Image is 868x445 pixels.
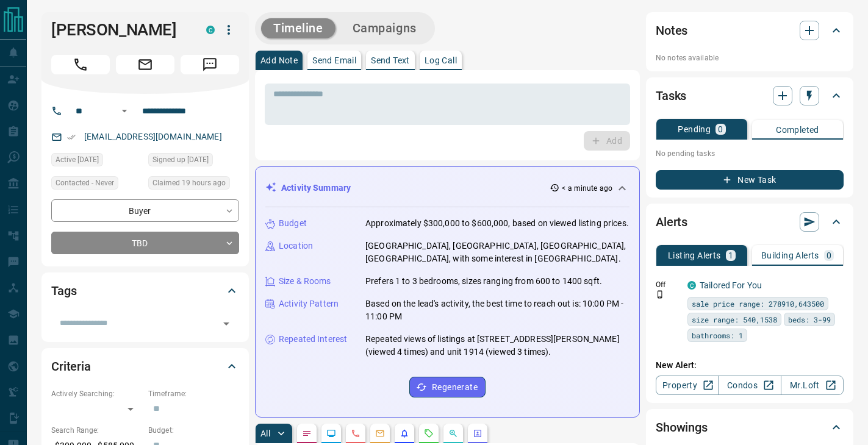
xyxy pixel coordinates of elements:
h2: Notes [656,21,687,40]
span: Claimed 19 hours ago [152,177,226,189]
p: New Alert: [656,359,844,372]
a: Condos [718,376,781,395]
svg: Push Notification Only [656,290,664,299]
div: Mon Sep 08 2025 [51,153,142,170]
div: Showings [656,413,844,442]
p: Add Note [260,56,298,65]
h2: Criteria [51,357,91,376]
p: Send Email [312,56,356,65]
p: Activity Summary [281,182,351,194]
svg: Listing Alerts [400,429,409,438]
p: 1 [728,251,733,260]
div: Notes [656,16,844,45]
p: Activity Pattern [279,297,339,310]
svg: Email Verified [67,133,76,141]
p: Actively Searching: [51,388,142,399]
p: Pending [678,125,711,133]
h2: Tasks [656,86,686,105]
div: condos.ca [687,281,696,290]
span: sale price range: 278910,643500 [692,297,824,310]
button: Regenerate [409,377,486,397]
button: New Task [656,170,844,190]
p: 0 [827,251,831,260]
svg: Calls [351,429,360,438]
p: Approximately $300,000 to $600,000, based on viewed listing prices. [365,217,629,230]
div: condos.ca [206,26,215,34]
p: 0 [718,125,723,133]
span: Message [181,55,239,74]
span: Active [DATE] [56,154,99,166]
p: All [260,429,270,438]
p: Prefers 1 to 3 bedrooms, sizes ranging from 600 to 1400 sqft. [365,275,602,288]
p: Send Text [371,56,410,65]
div: Tags [51,276,239,305]
p: Timeframe: [148,388,239,399]
p: Building Alerts [761,251,819,260]
p: Off [656,279,680,290]
p: No pending tasks [656,144,844,163]
div: Activity Summary< a minute ago [265,177,629,199]
p: Size & Rooms [279,275,331,288]
p: Location [279,240,313,252]
p: Repeated views of listings at [STREET_ADDRESS][PERSON_NAME] (viewed 4 times) and unit 1914 (viewe... [365,333,629,358]
h2: Tags [51,281,76,301]
svg: Opportunities [448,429,458,438]
p: Budget [279,217,307,230]
button: Timeline [261,18,335,38]
a: [EMAIL_ADDRESS][DOMAIN_NAME] [84,132,222,141]
svg: Emails [375,429,385,438]
h2: Showings [656,418,708,437]
span: Contacted - Never [56,177,114,189]
span: Email [116,55,174,74]
a: Property [656,376,719,395]
p: < a minute ago [562,183,612,194]
svg: Requests [424,429,434,438]
p: Repeated Interest [279,333,347,346]
p: No notes available [656,52,844,63]
svg: Lead Browsing Activity [326,429,336,438]
span: Call [51,55,110,74]
svg: Agent Actions [473,429,482,438]
a: Mr.Loft [781,376,844,395]
span: size range: 540,1538 [692,313,777,326]
button: Campaigns [340,18,429,38]
div: Mon Sep 08 2025 [148,153,239,170]
div: Criteria [51,352,239,381]
button: Open [218,315,235,332]
span: beds: 3-99 [788,313,831,326]
svg: Notes [302,429,312,438]
p: Completed [776,126,819,134]
div: Buyer [51,199,239,222]
h2: Alerts [656,212,687,232]
p: Budget: [148,425,239,436]
h1: [PERSON_NAME] [51,20,188,40]
p: Search Range: [51,425,142,436]
div: TBD [51,232,239,254]
p: [GEOGRAPHIC_DATA], [GEOGRAPHIC_DATA], [GEOGRAPHIC_DATA], [GEOGRAPHIC_DATA], with some interest in... [365,240,629,265]
button: Open [117,104,132,118]
span: Signed up [DATE] [152,154,209,166]
div: Tasks [656,81,844,110]
p: Listing Alerts [668,251,721,260]
p: Log Call [425,56,457,65]
div: Thu Sep 11 2025 [148,176,239,193]
span: bathrooms: 1 [692,329,743,341]
a: Tailored For You [700,280,762,290]
div: Alerts [656,207,844,237]
p: Based on the lead's activity, the best time to reach out is: 10:00 PM - 11:00 PM [365,297,629,323]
